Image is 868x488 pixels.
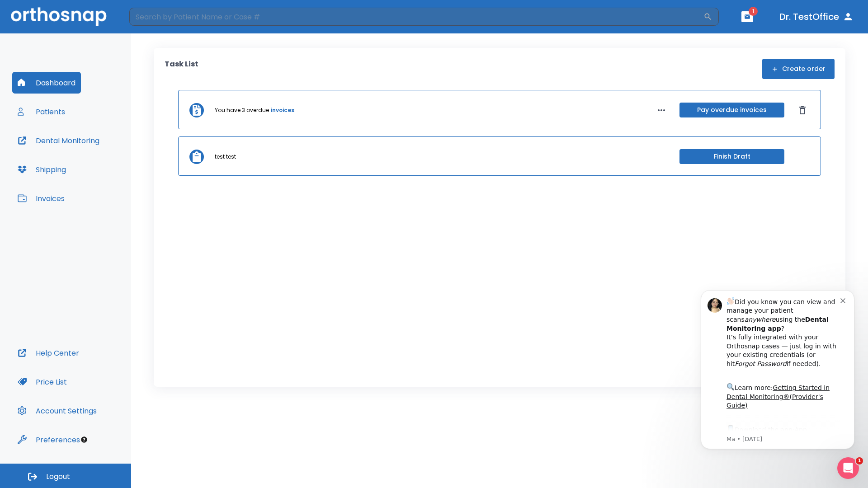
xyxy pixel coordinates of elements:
[687,279,868,483] iframe: Intercom notifications message
[762,59,835,79] button: Create order
[46,472,70,482] span: Logout
[129,8,703,26] input: Search by Patient Name or Case #
[12,130,105,151] button: Dental Monitoring
[11,7,107,26] img: Orthosnap
[215,153,236,161] p: test test
[12,400,102,422] button: Account Settings
[271,106,294,114] a: invoices
[12,72,81,94] button: Dashboard
[80,436,88,444] div: Tooltip anchor
[215,106,269,114] p: You have 3 overdue
[679,149,784,164] button: Finish Draft
[12,159,71,180] button: Shipping
[837,457,859,479] iframe: Intercom live chat
[12,429,85,450] button: Preferences
[12,371,72,393] button: Price List
[12,342,85,364] button: Help Center
[749,7,758,16] span: 1
[776,9,857,25] button: Dr. TestOffice
[12,101,71,122] button: Patients
[165,59,198,79] p: Task List
[679,103,784,117] button: Pay overdue invoices
[856,457,863,465] span: 1
[795,103,810,117] button: Dismiss
[12,188,70,209] button: Invoices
